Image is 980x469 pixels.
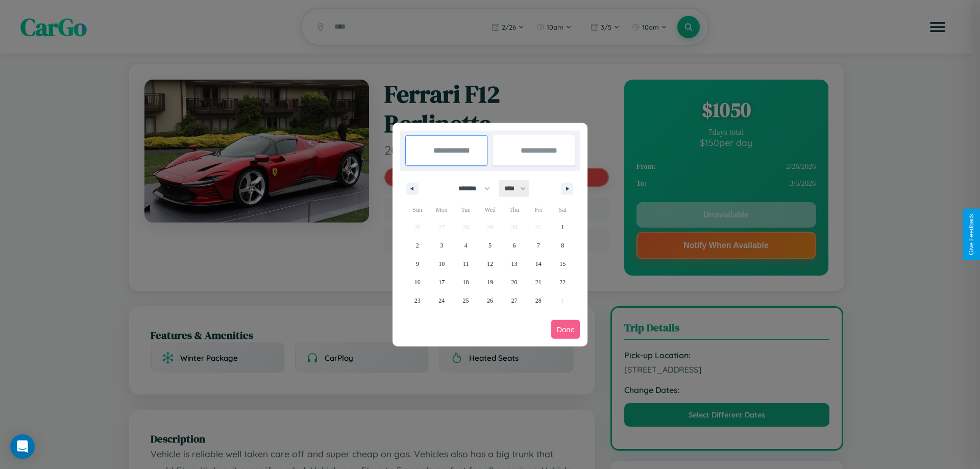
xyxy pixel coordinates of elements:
button: 12 [478,255,502,273]
button: 5 [478,236,502,255]
button: 11 [454,255,478,273]
button: 16 [405,273,429,291]
button: 17 [429,273,453,291]
button: Done [551,320,580,339]
button: 14 [526,255,550,273]
button: 25 [454,291,478,310]
span: 23 [414,291,421,310]
button: 9 [405,255,429,273]
span: 18 [463,273,469,291]
span: 12 [487,255,493,273]
span: 24 [438,291,445,310]
button: 22 [551,273,575,291]
button: 20 [502,273,526,291]
button: 28 [526,291,550,310]
span: Sat [551,202,575,218]
button: 6 [502,236,526,255]
span: Mon [429,202,453,218]
span: 10 [438,255,445,273]
button: 3 [429,236,453,255]
span: Tue [454,202,478,218]
span: 17 [438,273,445,291]
span: 3 [440,236,443,255]
button: 10 [429,255,453,273]
button: 2 [405,236,429,255]
span: 26 [487,291,493,310]
button: 7 [526,236,550,255]
span: 27 [511,291,517,310]
span: 11 [463,255,469,273]
span: 22 [559,273,566,291]
span: 28 [535,291,542,310]
button: 13 [502,255,526,273]
span: Fri [526,202,550,218]
span: 6 [512,236,516,255]
span: Sun [405,202,429,218]
span: 16 [414,273,421,291]
button: 27 [502,291,526,310]
span: 20 [511,273,517,291]
span: 7 [537,236,540,255]
button: 1 [551,218,575,236]
button: 23 [405,291,429,310]
span: 15 [559,255,566,273]
button: 26 [478,291,502,310]
button: 24 [429,291,453,310]
button: 21 [526,273,550,291]
span: 21 [535,273,542,291]
button: 15 [551,255,575,273]
button: 19 [478,273,502,291]
button: 18 [454,273,478,291]
button: 8 [551,236,575,255]
span: Wed [478,202,502,218]
span: 19 [487,273,493,291]
div: Open Intercom Messenger [10,434,35,459]
div: Give Feedback [968,214,975,255]
span: 9 [416,255,419,273]
span: 14 [535,255,542,273]
span: 5 [488,236,492,255]
span: 25 [463,291,469,310]
span: Thu [502,202,526,218]
button: 4 [454,236,478,255]
span: 13 [511,255,517,273]
span: 8 [561,236,564,255]
span: 2 [416,236,419,255]
span: 4 [464,236,468,255]
span: 1 [561,218,564,236]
